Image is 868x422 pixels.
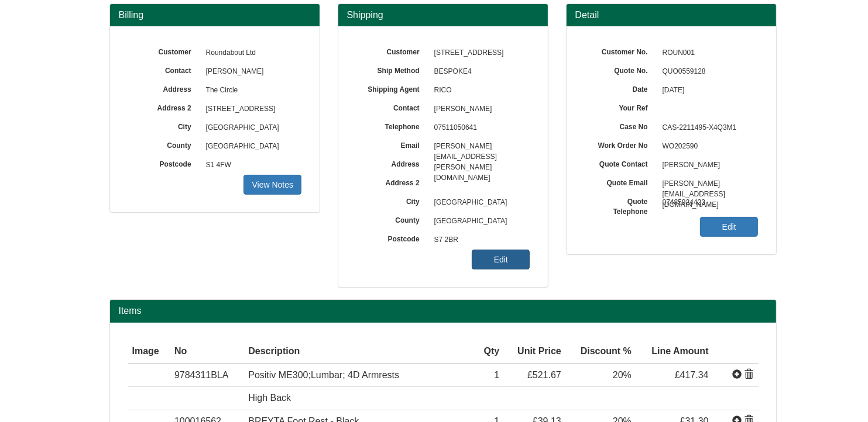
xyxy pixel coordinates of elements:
span: £521.67 [527,370,561,380]
label: Case No [584,119,657,132]
th: No [170,340,243,364]
label: Quote Email [584,175,657,188]
span: BESPOKE4 [428,63,530,81]
label: Address 2 [356,175,428,188]
span: [GEOGRAPHIC_DATA] [200,119,302,137]
h3: Shipping [347,10,539,20]
label: Postcode [356,231,428,244]
span: High Back [248,393,291,403]
span: [DATE] [657,81,759,100]
label: Date [584,81,657,95]
a: Edit [472,250,530,269]
label: Contact [128,63,200,76]
label: Quote Telephone [584,193,657,217]
span: 07485924423 [657,193,759,212]
span: ROUN001 [657,44,759,63]
label: Address [128,81,200,95]
span: [STREET_ADDRESS] [200,100,302,119]
span: [GEOGRAPHIC_DATA] [428,212,530,231]
span: [GEOGRAPHIC_DATA] [200,137,302,156]
label: County [128,137,200,151]
label: Your Ref [584,100,657,113]
span: QUO0559128 [657,63,759,81]
span: [GEOGRAPHIC_DATA] [428,193,530,212]
h3: Billing [119,10,311,20]
span: WO202590 [663,142,698,150]
th: Unit Price [504,340,566,364]
span: CAS-2211495-X4Q3M1 [657,119,759,137]
th: Description [243,340,475,364]
label: Postcode [128,156,200,170]
label: Customer [128,44,200,57]
th: Line Amount [636,340,713,364]
span: [PERSON_NAME][EMAIL_ADDRESS][DOMAIN_NAME] [657,175,759,193]
label: City [356,193,428,207]
span: 20% [613,370,632,380]
span: RICO [428,81,530,100]
th: Image [128,340,170,364]
th: Discount % [566,340,636,364]
a: Edit [700,217,758,237]
span: S1 4FW [200,156,302,175]
label: Customer [356,44,428,57]
td: 9784311BLA [170,364,243,387]
h3: Detail [575,10,767,20]
label: City [128,119,200,132]
span: [PERSON_NAME] [428,100,530,119]
span: [STREET_ADDRESS] [428,44,530,63]
label: Shipping Agent [356,81,428,95]
span: £417.34 [675,370,709,380]
span: The Circle [200,81,302,100]
label: Contact [356,100,428,113]
span: 1 [494,370,499,380]
label: Work Order No [584,137,657,151]
span: [PERSON_NAME] [657,156,759,175]
label: Quote No. [584,63,657,76]
label: Quote Contact [584,156,657,170]
span: 07511050641 [428,119,530,137]
span: [PERSON_NAME] [200,63,302,81]
label: Address [356,156,428,170]
label: Ship Method [356,63,428,76]
h2: Items [119,306,767,316]
span: Roundabout Ltd [200,44,302,63]
a: View Notes [243,175,301,195]
label: Telephone [356,119,428,132]
th: Qty [475,340,505,364]
label: Customer No. [584,44,657,57]
span: Positiv ME300;Lumbar; 4D Armrests [248,370,399,380]
label: Email [356,137,428,151]
label: Address 2 [128,100,200,113]
label: County [356,212,428,226]
span: [PERSON_NAME][EMAIL_ADDRESS][PERSON_NAME][DOMAIN_NAME] [428,137,530,156]
span: S7 2BR [428,231,530,250]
